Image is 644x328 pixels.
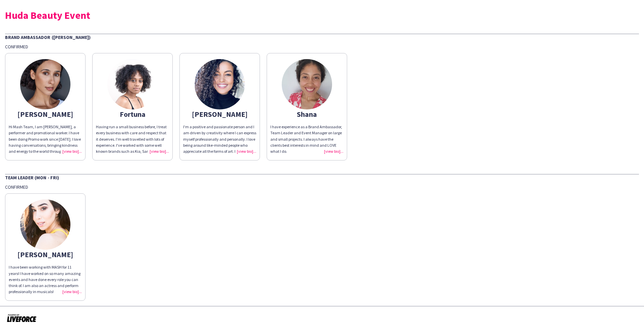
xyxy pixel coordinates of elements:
[270,124,343,154] div: I have experience as a Brand Ambassador, Team Leader and Event Manager on large and small project...
[5,34,639,40] div: Brand Ambassador ([PERSON_NAME])
[5,44,639,50] div: Confirmed
[5,184,639,190] div: Confirmed
[282,59,332,109] img: thumb-660cbe850bd74.jpg
[9,111,82,117] div: [PERSON_NAME]
[9,264,82,295] div: I have been working with MASH for 11 years! I have worked on so many amazing events and have done...
[183,124,256,154] div: I'm a positive and passionate person and I am driven by creativity where I can express myself pro...
[5,174,639,181] div: Team Leader (Mon - Fri)
[195,59,245,109] img: thumb-629da01b48a06.jpg
[183,111,256,117] div: [PERSON_NAME]
[96,111,169,117] div: Fortuna
[5,10,639,20] div: Huda Beauty Event
[9,124,82,154] div: Hi Mash Team, I am [PERSON_NAME], a performer and promotional worker. I have been doing Promo wor...
[96,124,169,154] div: Having run a small business before, I treat every business with care and respect that it deserves...
[20,59,70,109] img: thumb-66581042593e1.jpg
[270,111,343,117] div: Shana
[20,199,70,250] img: thumb-5e5f33c552d42.png
[107,59,158,109] img: thumb-655957f8e315d.jpg
[9,251,82,257] div: [PERSON_NAME]
[7,313,37,323] img: Powered by Liveforce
